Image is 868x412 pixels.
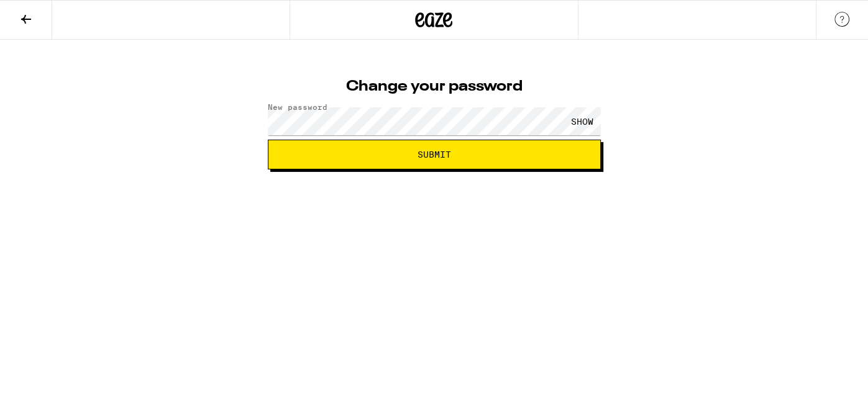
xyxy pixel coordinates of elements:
[7,9,89,19] span: Hi. Need any help?
[418,150,451,159] span: Submit
[268,140,601,169] button: Submit
[564,107,601,135] div: SHOW
[268,103,327,111] label: New password
[268,79,601,94] h1: Change your password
